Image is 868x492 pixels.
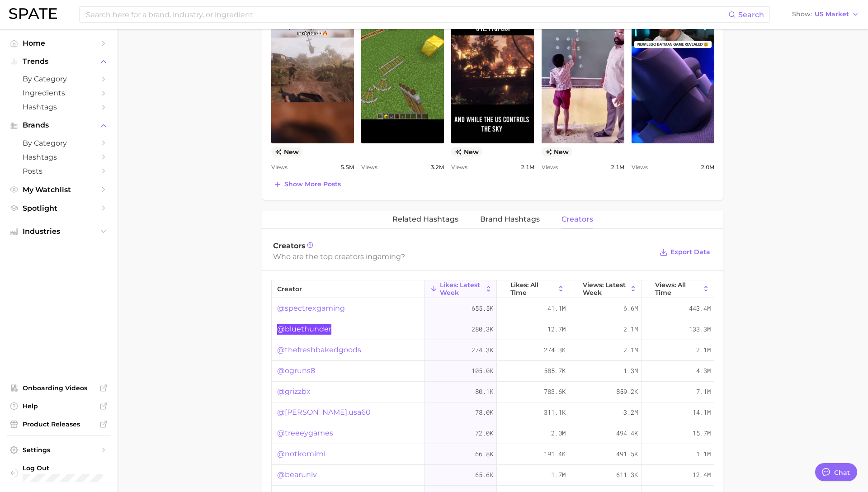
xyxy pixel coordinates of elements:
[7,225,110,238] button: Industries
[277,303,345,314] a: @spectrexgaming
[271,147,302,156] span: new
[693,407,711,418] span: 14.1m
[23,384,95,392] span: Onboarding Videos
[696,449,711,459] span: 1.1m
[7,36,110,50] a: Home
[440,281,483,296] span: Likes: Latest Week
[23,227,95,236] span: Industries
[277,345,361,355] a: @thefreshbakedgoods
[696,386,711,397] span: 7.1m
[475,407,493,418] span: 78.0k
[85,7,728,22] input: Search here for a brand, industry, or ingredient
[7,381,110,395] a: Onboarding Videos
[510,281,555,296] span: Likes: All Time
[561,215,593,223] span: Creators
[693,469,711,480] span: 12.4m
[7,201,110,215] a: Spotlight
[273,241,306,250] span: Creators
[7,417,110,431] a: Product Releases
[623,345,638,355] span: 2.1m
[623,365,638,376] span: 1.3m
[693,428,711,439] span: 15.7m
[475,428,493,439] span: 72.0k
[277,428,333,439] a: @treeeygames
[23,464,113,472] span: Log Out
[373,252,401,261] span: gaming
[277,324,331,335] a: @bluethunder
[392,215,458,223] span: Related Hashtags
[23,75,95,83] span: by Category
[23,153,95,161] span: Hashtags
[642,280,714,298] button: Views: All Time
[738,10,764,19] span: Search
[7,100,110,114] a: Hashtags
[7,136,110,150] a: by Category
[475,386,493,397] span: 80.1k
[544,407,566,418] span: 311.1k
[23,420,95,428] span: Product Releases
[23,185,95,194] span: My Watchlist
[23,103,95,111] span: Hashtags
[451,162,467,173] span: Views
[451,147,482,156] span: new
[23,89,95,97] span: Ingredients
[623,407,638,418] span: 3.2m
[547,324,566,335] span: 12.7m
[7,72,110,86] a: by Category
[497,280,569,298] button: Likes: All Time
[23,57,95,66] span: Trends
[23,167,95,175] span: Posts
[472,345,493,355] span: 274.3k
[277,407,371,418] a: @[PERSON_NAME].usa60
[7,55,110,68] button: Trends
[7,443,110,457] a: Settings
[632,162,648,173] span: Views
[475,469,493,480] span: 65.6k
[430,162,444,173] span: 3.2m
[7,118,110,132] button: Brands
[696,345,711,355] span: 2.1m
[623,303,638,314] span: 6.6m
[7,461,110,485] a: Log out. Currently logged in with e-mail ameera.masud@digitas.com.
[623,324,638,335] span: 2.1m
[475,449,493,459] span: 66.8k
[542,162,558,173] span: Views
[277,365,315,376] a: @ogruns8
[361,162,377,173] span: Views
[790,9,861,20] button: ShowUS Market
[23,139,95,147] span: by Category
[689,303,711,314] span: 443.4m
[277,449,325,459] a: @notkomimi
[815,12,849,17] span: US Market
[7,150,110,164] a: Hashtags
[472,303,493,314] span: 655.5k
[23,402,95,410] span: Help
[544,386,566,397] span: 783.6k
[544,365,566,376] span: 585.7k
[542,147,573,156] span: new
[551,428,566,439] span: 2.0m
[670,248,710,256] span: Export Data
[7,164,110,178] a: Posts
[480,215,540,223] span: Brand Hashtags
[551,469,566,480] span: 1.7m
[277,469,317,480] a: @bearunlv
[616,386,638,397] span: 859.2k
[340,162,354,173] span: 5.5m
[472,324,493,335] span: 280.3k
[9,8,57,19] img: SPATE
[569,280,642,298] button: Views: Latest Week
[284,180,341,188] span: Show more posts
[657,246,712,259] button: Export Data
[7,183,110,197] a: My Watchlist
[425,280,497,298] button: Likes: Latest Week
[547,303,566,314] span: 41.1m
[23,446,95,454] span: Settings
[273,251,653,263] div: Who are the top creators in ?
[701,162,714,173] span: 2.0m
[544,345,566,355] span: 274.3k
[23,204,95,213] span: Spotlight
[696,365,711,376] span: 4.3m
[611,162,624,173] span: 2.1m
[521,162,534,173] span: 2.1m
